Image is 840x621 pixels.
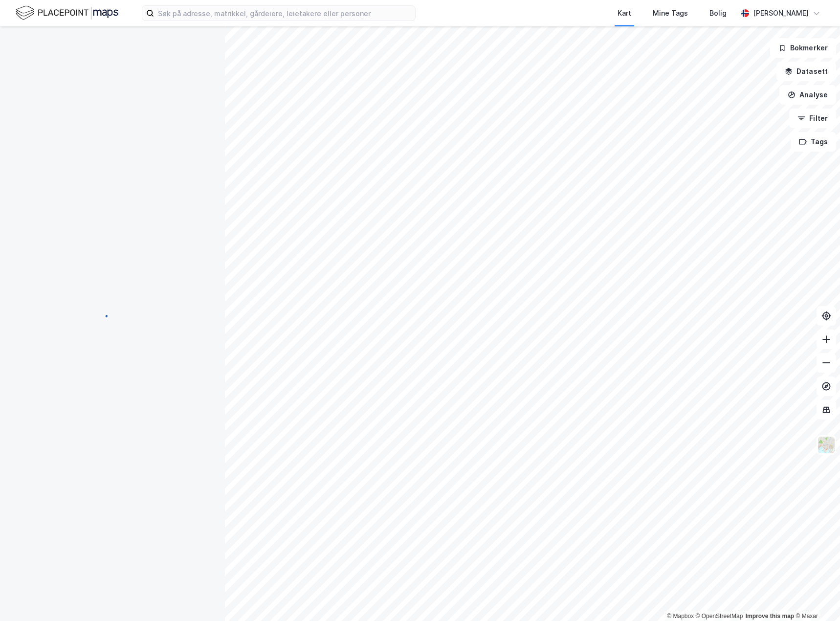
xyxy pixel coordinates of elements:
iframe: Chat Widget [791,574,840,621]
div: Kart [618,7,631,19]
div: Kontrollprogram for chat [791,574,840,621]
a: Improve this map [746,613,794,620]
button: Datasett [776,62,836,81]
div: [PERSON_NAME] [753,7,809,19]
img: Z [817,436,836,454]
button: Filter [789,109,836,128]
img: spinner.a6d8c91a73a9ac5275cf975e30b51cfb.svg [105,310,120,326]
button: Analyse [779,85,836,105]
input: Søk på adresse, matrikkel, gårdeiere, leietakere eller personer [154,6,415,21]
button: Tags [791,132,836,152]
div: Mine Tags [653,7,688,19]
div: Bolig [709,7,727,19]
img: logo.f888ab2527a4732fd821a326f86c7f29.svg [16,4,118,22]
button: Bokmerker [770,38,836,58]
a: OpenStreetMap [696,613,743,620]
a: Mapbox [667,613,694,620]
